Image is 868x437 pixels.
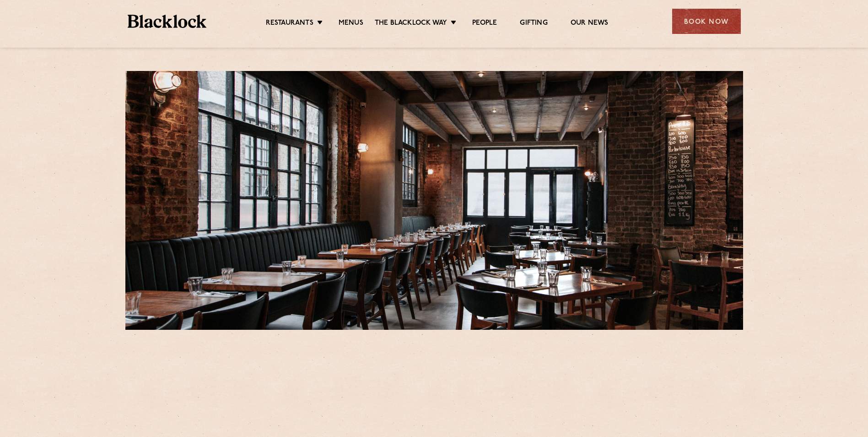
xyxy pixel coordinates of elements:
div: Book Now [672,9,741,34]
a: Our News [571,19,609,29]
a: Menus [339,19,363,29]
a: People [472,19,497,29]
a: Gifting [520,19,547,29]
a: The Blacklock Way [375,19,447,29]
a: Restaurants [266,19,313,29]
img: BL_Textured_Logo-footer-cropped.svg [128,15,207,28]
